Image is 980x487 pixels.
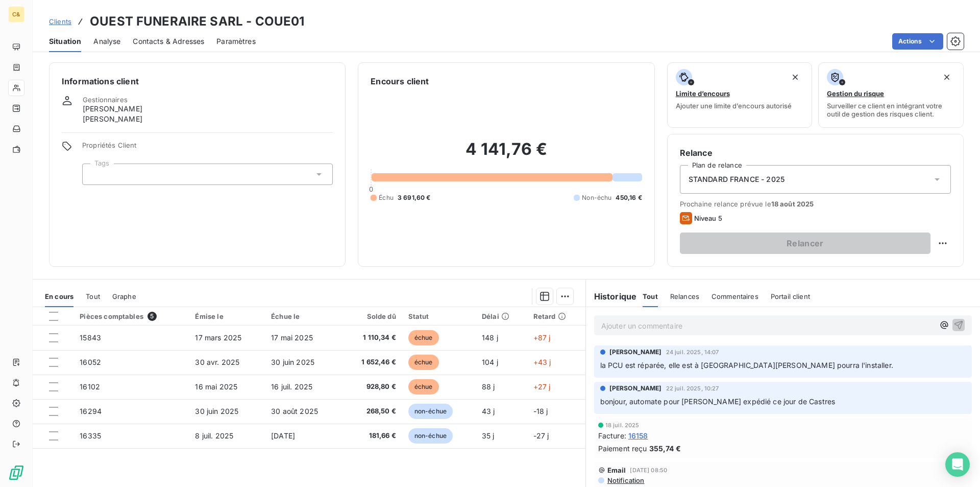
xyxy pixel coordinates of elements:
[49,17,71,26] span: Clients
[609,384,662,393] span: [PERSON_NAME]
[482,312,521,320] div: Délai
[408,379,439,395] span: échue
[80,312,183,321] div: Pièces comptables
[216,36,256,47] span: Paramètres
[148,312,157,321] span: 5
[586,290,637,303] h6: Historique
[271,333,313,342] span: 17 mai 2025
[533,312,579,320] div: Retard
[133,36,204,47] span: Contacts & Adresses
[371,139,642,170] h2: 4 141,76 €
[271,358,314,366] span: 30 juin 2025
[82,141,333,155] span: Propriétés Client
[600,397,835,406] span: bonjour, automate pour [PERSON_NAME] expédié ce jour de Castres
[818,62,964,128] button: Gestion du risqueSurveiller ce client en intégrant votre outil de gestion des risques client.
[408,355,439,370] span: échue
[771,292,810,300] span: Portail client
[482,431,495,440] span: 35 j
[45,292,73,300] span: En cours
[482,333,498,342] span: 148 j
[271,312,335,320] div: Échue le
[348,382,396,392] span: 928,80 €
[90,12,304,31] h3: OUEST FUNERAIRE SARL - COUE01
[93,36,120,47] span: Analyse
[8,6,24,22] div: C&
[649,443,681,454] span: 355,74 €
[680,147,951,159] h6: Relance
[482,382,495,391] span: 88 j
[195,382,237,391] span: 16 mai 2025
[83,104,142,114] span: [PERSON_NAME]
[616,193,642,202] span: 450,16 €
[482,407,495,415] span: 43 j
[379,193,394,202] span: Échu
[195,333,241,342] span: 17 mars 2025
[8,465,24,481] img: Logo LeanPay
[482,358,498,366] span: 104 j
[80,407,102,415] span: 16294
[195,407,238,415] span: 30 juin 2025
[271,407,318,415] span: 30 août 2025
[680,233,930,254] button: Relancer
[80,358,101,366] span: 16052
[827,89,884,98] span: Gestion du risque
[369,185,373,193] span: 0
[582,193,611,202] span: Non-échu
[271,382,312,391] span: 16 juil. 2025
[689,174,785,184] span: STANDARD FRANCE - 2025
[408,312,470,320] div: Statut
[605,422,640,428] span: 18 juil. 2025
[606,476,645,484] span: Notification
[348,431,396,441] span: 181,66 €
[112,292,136,300] span: Graphe
[533,382,551,391] span: +27 j
[666,349,719,355] span: 24 juil. 2025, 14:07
[533,333,551,342] span: +87 j
[80,333,101,342] span: 15843
[195,358,239,366] span: 30 avr. 2025
[598,430,626,441] span: Facture :
[628,430,648,441] span: 16158
[680,200,951,208] span: Prochaine relance prévue le
[533,431,549,440] span: -27 j
[408,428,453,444] span: non-échue
[827,102,955,118] span: Surveiller ce client en intégrant votre outil de gestion des risques client.
[271,431,295,440] span: [DATE]
[598,443,647,454] span: Paiement reçu
[195,431,233,440] span: 8 juil. 2025
[408,404,453,419] span: non-échue
[533,358,551,366] span: +43 j
[667,62,813,128] button: Limite d’encoursAjouter une limite d’encours autorisé
[91,170,99,179] input: Ajouter une valeur
[670,292,699,300] span: Relances
[348,312,396,320] div: Solde dû
[712,292,758,300] span: Commentaires
[348,333,396,343] span: 1 110,34 €
[398,193,431,202] span: 3 691,60 €
[771,200,814,208] span: 18 août 2025
[892,33,943,50] button: Actions
[643,292,658,300] span: Tout
[694,214,722,222] span: Niveau 5
[630,467,667,473] span: [DATE] 08:50
[80,382,100,391] span: 16102
[49,36,81,47] span: Situation
[83,96,128,104] span: Gestionnaires
[49,16,71,27] a: Clients
[80,431,101,440] span: 16335
[408,330,439,345] span: échue
[348,357,396,367] span: 1 652,46 €
[348,406,396,416] span: 268,50 €
[195,312,259,320] div: Émise le
[533,407,548,415] span: -18 j
[676,89,730,98] span: Limite d’encours
[62,75,333,87] h6: Informations client
[607,466,626,474] span: Email
[945,452,970,477] div: Open Intercom Messenger
[609,347,662,357] span: [PERSON_NAME]
[83,114,142,124] span: [PERSON_NAME]
[86,292,100,300] span: Tout
[676,102,792,110] span: Ajouter une limite d’encours autorisé
[666,385,719,391] span: 22 juil. 2025, 10:27
[371,75,429,87] h6: Encours client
